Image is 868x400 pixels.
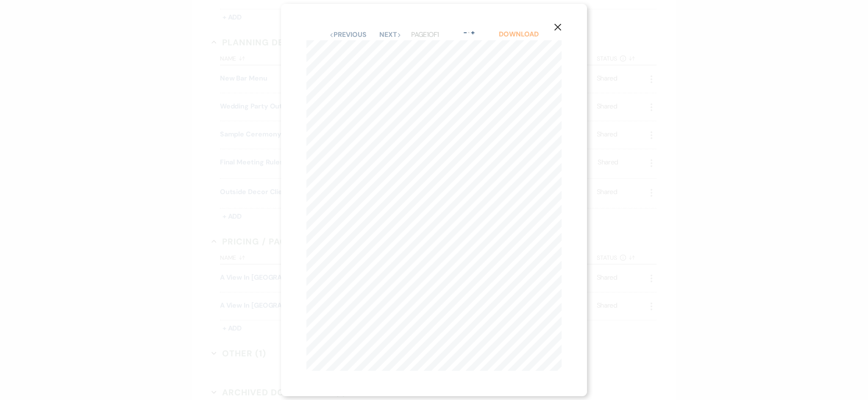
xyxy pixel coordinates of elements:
[499,30,538,39] a: Download
[329,31,366,38] button: Previous
[470,29,476,36] button: +
[411,29,439,40] p: Page 1 of 1
[379,31,401,38] button: Next
[462,29,468,36] button: -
